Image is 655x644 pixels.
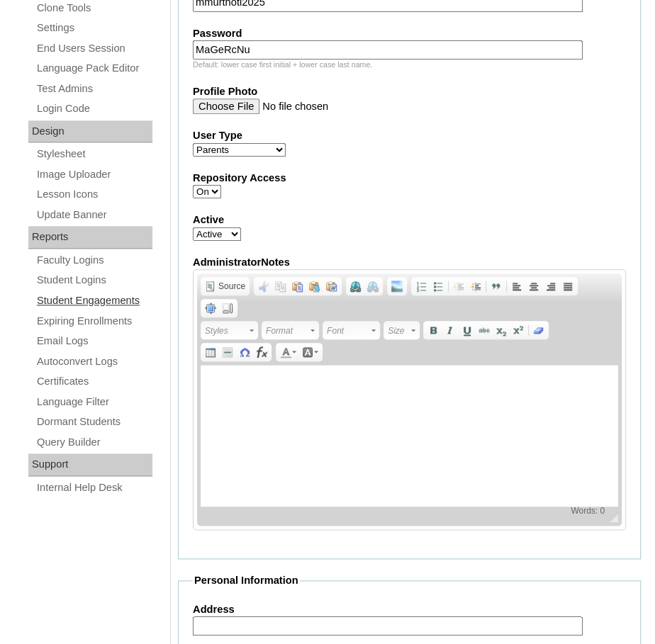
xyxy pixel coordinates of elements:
a: Cut [255,278,272,294]
a: Lesson Icons [35,186,152,203]
a: Paste from Word [323,278,340,294]
a: Increase Indent [467,278,484,294]
span: Resize [601,514,618,522]
a: Update Banner [35,206,152,224]
a: Insert/Remove Bulleted List [430,278,447,294]
a: Subscript [493,322,510,338]
a: Copy [272,278,289,294]
a: Size [384,321,420,339]
a: Source [202,278,248,294]
div: Reports [28,226,152,249]
div: Default: lower case first initial + lower case last name. [193,60,626,70]
legend: Personal Information [193,573,300,588]
a: Paste [289,278,306,294]
div: Statistics [568,505,608,516]
a: Insert Special Character [236,344,253,360]
a: Paste as plain text [306,278,323,294]
a: Autoconvert Logs [35,353,152,371]
a: Block Quote [488,278,505,294]
a: Table [202,344,219,360]
a: Italic [442,322,459,338]
a: End Users Session [35,40,152,57]
iframe: Rich Text Editor, AdministratorNotes [201,365,618,507]
label: Password [193,26,626,41]
a: Email Logs [35,332,152,350]
a: Bold [425,322,442,338]
span: Font [327,322,369,339]
a: Faculty Logins [35,252,152,269]
label: AdministratorNotes [193,255,626,270]
a: Query Builder [35,434,152,451]
a: Justify [559,278,576,294]
a: Insert Equation [253,344,270,360]
a: Format [262,321,319,339]
a: Show Blocks [219,300,236,316]
a: Expiring Enrollments [35,312,152,330]
a: Center [525,278,542,294]
a: Student Engagements [35,292,152,310]
a: Settings [35,19,152,37]
a: Align Right [542,278,559,294]
span: Source [216,281,245,292]
a: Background Color [299,344,321,360]
a: Text Color [277,344,299,360]
a: Insert Horizontal Line [219,344,236,360]
div: Design [28,120,152,143]
a: Align Left [508,278,525,294]
a: Add Image [388,278,405,294]
a: Remove Format [530,322,547,338]
a: Font [323,321,380,339]
a: Insert/Remove Numbered List [413,278,430,294]
a: Decrease Indent [450,278,467,294]
a: Dormant Students [35,413,152,431]
span: Format [266,322,308,339]
a: Student Logins [35,271,152,289]
a: Language Pack Editor [35,60,152,77]
a: Styles [201,321,258,339]
a: Strike Through [476,322,493,338]
span: Styles [205,322,247,339]
a: Internal Help Desk [35,479,152,497]
a: Language Filter [35,393,152,411]
a: Link [347,278,364,294]
span: Words: 0 [568,505,608,516]
label: Repository Access [193,171,626,186]
a: Unlink [364,278,381,294]
a: Certificates [35,373,152,390]
a: Underline [459,322,476,338]
label: Profile Photo [193,84,626,99]
a: Superscript [510,322,527,338]
a: Test Admins [35,80,152,98]
a: Stylesheet [35,145,152,163]
a: Image Uploader [35,166,152,183]
span: Size [388,322,409,339]
div: Support [28,453,152,476]
a: Maximize [202,300,219,316]
label: Address [193,602,626,617]
label: Active [193,213,626,227]
label: User Type [193,128,626,143]
a: Login Code [35,100,152,118]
